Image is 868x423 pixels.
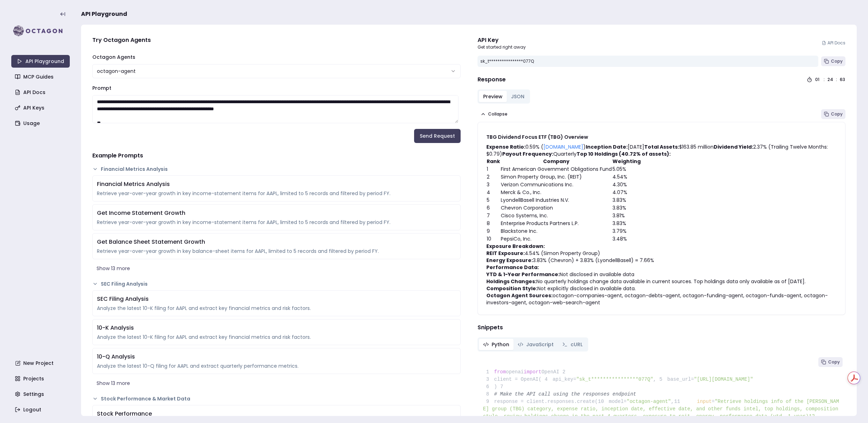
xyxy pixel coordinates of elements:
[644,143,679,150] strong: Total Assets:
[671,399,674,404] span: ,
[97,410,456,418] div: Stock Performance
[486,143,525,150] strong: Expense Ratio:
[486,285,537,292] strong: Composition Style:
[500,188,612,196] td: Merck & Co., Inc.
[809,413,820,420] span: 12
[12,357,70,369] a: New Project
[486,271,560,278] strong: YTD & 1-Year Performance:
[500,212,612,219] td: Cisco Systems, Inc.
[831,111,843,117] span: Copy
[559,368,571,376] span: 2
[486,278,837,285] p: No quarterly holdings change data available in current sources. Top holdings data only available ...
[81,10,127,18] span: API Playground
[494,369,506,375] span: from
[627,399,671,404] span: "octagon-agent"
[486,157,500,165] th: Rank
[500,235,612,243] td: PepsiCo, Inc.
[11,24,70,38] img: logo-rect-yK7x_WSZ.svg
[500,173,612,181] td: Simon Property Group, Inc. (REIT)
[97,305,456,312] div: Analyze the latest 10-K filing for AAPL and extract key financial metrics and risk factors.
[486,285,837,292] p: Not explicitly disclosed in available data.
[667,377,694,382] span: base_url=
[674,398,685,405] span: 11
[97,334,456,341] div: Analyze the latest 10-K filing for AAPL and extract key financial metrics and risk factors.
[486,257,837,264] li: 3.83% (Chevron) + 3.83% (LyondellBasell) = 7.66%
[483,398,494,405] span: 9
[828,359,840,365] span: Copy
[92,280,461,287] button: SEC Filing Analysis
[697,399,712,404] span: input
[500,157,612,165] th: Company
[12,70,70,83] a: MCP Guides
[577,150,671,157] strong: Top 10 Holdings (40.72% of assets):
[478,44,526,50] p: Get started right away
[12,388,70,400] a: Settings
[492,341,509,348] span: Python
[486,133,837,141] h3: TBG Dividend Focus ETF (TBG) Overview
[486,212,500,219] td: 7
[97,180,456,188] div: Financial Metrics Analysis
[506,369,524,375] span: openai
[486,243,545,250] strong: Exposure Breakdown:
[483,376,494,383] span: 3
[571,341,583,348] span: cURL
[12,86,70,99] a: API Docs
[500,204,612,212] td: Chevron Corporation
[483,399,598,404] span: response = client.responses.create(
[414,129,461,143] button: Send Request
[586,143,628,150] strong: Inception Date:
[486,181,500,188] td: 3
[97,248,456,255] div: Retrieve year-over-year growth in key balance-sheet items for AAPL, limited to 5 records and filt...
[483,391,494,398] span: 8
[478,109,510,119] button: Collapse
[502,150,553,157] strong: Payout Frequency:
[500,219,612,227] td: Enterprise Products Partners L.P.
[612,219,641,227] td: 3.83%
[821,109,845,119] button: Copy
[486,250,837,257] li: 4.54% (Simon Property Group)
[92,85,111,92] label: Prompt
[500,196,612,204] td: LyondellBasell Industries N.V.
[488,111,507,117] span: Collapse
[486,292,553,299] strong: Octagon Agent Sources:
[92,395,461,402] button: Stock Performance & Market Data
[612,188,641,196] td: 4.07%
[486,271,837,278] li: Not disclosed in available data
[486,204,500,212] td: 6
[97,353,456,361] div: 10-Q Analysis
[97,209,456,217] div: Get Income Statement Growth
[612,181,641,188] td: 4.30%
[486,188,500,196] td: 4
[612,173,641,181] td: 4.54%
[478,75,506,84] h4: Response
[92,36,461,44] h4: Try Octagon Agents
[500,165,612,173] td: First American Government Obligations Fund
[694,377,753,382] span: "[URL][DOMAIN_NAME]"
[541,369,559,375] span: OpenAI
[822,40,845,46] a: API Docs
[612,204,641,212] td: 3.83%
[653,377,656,382] span: ,
[12,403,70,416] a: Logout
[92,377,461,390] button: Show 13 more
[486,227,500,235] td: 9
[97,295,456,303] div: SEC Filing Analysis
[486,165,500,173] td: 1
[609,399,627,404] span: model=
[821,56,845,66] button: Copy
[824,77,825,82] div: :
[12,117,70,130] a: Usage
[486,143,837,157] p: 0.59% ( ) [DATE] $163.85 million 2.37% (Trailing Twelve Months: $0.79) Quarterly
[92,151,461,160] h4: Example Prompts
[12,372,70,385] a: Projects
[483,399,842,419] span: "Retrieve holdings info of the [PERSON_NAME] group (TBG) category, expense ratio, inception date,...
[92,166,461,173] button: Financial Metrics Analysis
[92,262,461,275] button: Show 13 more
[612,196,641,204] td: 3.83%
[97,362,456,369] div: Analyze the latest 10-Q filing for AAPL and extract quarterly performance metrics.
[840,77,845,82] div: 63
[500,181,612,188] td: Verizon Communications Inc.
[11,55,70,68] a: API Playground
[478,323,846,332] h4: Snippets
[541,376,553,383] span: 4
